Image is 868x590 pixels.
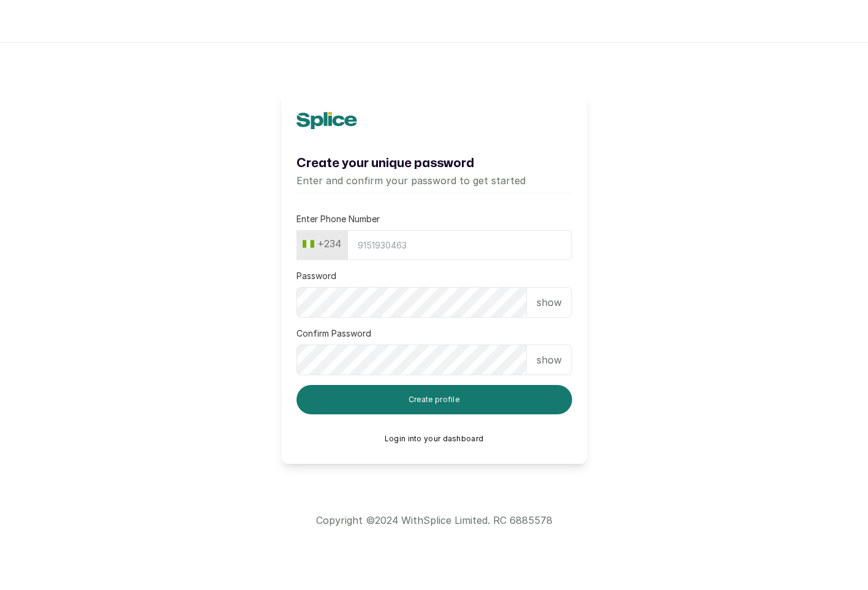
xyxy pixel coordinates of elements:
p: show [537,295,562,310]
button: Create profile [296,385,572,414]
p: Enter and confirm your password to get started [296,173,572,188]
button: +234 [298,234,346,253]
label: Password [296,270,336,282]
label: Confirm Password [296,327,371,340]
button: Login into your dashboard [385,434,484,444]
label: Enter Phone Number [296,213,380,225]
p: Copyright ©2024 WithSplice Limited. RC 6885578 [316,513,553,528]
input: 9151930463 [347,230,572,260]
p: show [537,353,562,367]
h1: Create your unique password [296,154,572,173]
